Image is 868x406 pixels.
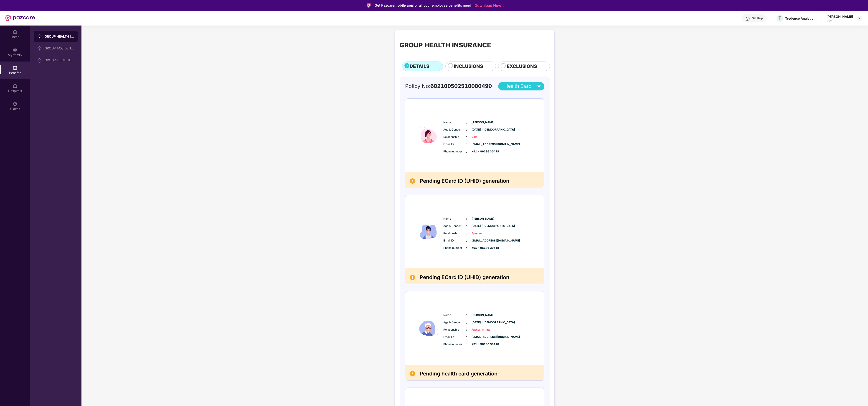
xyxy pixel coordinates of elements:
img: icon [415,103,442,167]
span: : [466,231,467,236]
div: Get Help [752,16,763,20]
span: Name [443,120,466,125]
span: Phone number [443,342,466,347]
span: [PERSON_NAME] [472,217,494,221]
img: svg+xml;base64,PHN2ZyBpZD0iQ2xhaW0iIHhtbG5zPSJodHRwOi8vd3d3LnczLm9yZy8yMDAwL3N2ZyIgd2lkdGg9IjIwIi... [13,102,17,106]
span: Age & Gender [443,320,466,325]
img: Logo [367,3,371,8]
span: [DATE] | [DEMOGRAPHIC_DATA] [472,320,494,325]
img: Pending [410,178,415,184]
span: DETAILS [410,63,429,70]
span: Relationship [443,328,466,332]
div: GROUP HEALTH INSURANCE [400,40,491,50]
span: Name [443,313,466,317]
img: Pending [410,275,415,280]
span: Email ID [443,142,466,146]
span: : [466,245,467,250]
span: Relationship [443,135,466,139]
span: Age & Gender [443,224,466,228]
span: Spouse [472,231,494,236]
span: Email ID [443,239,466,243]
span: : [466,327,467,332]
span: +91 - 96186 30418 [472,246,494,250]
span: [DATE] | [DEMOGRAPHIC_DATA] [472,128,494,132]
span: : [466,120,467,125]
img: svg+xml;base64,PHN2ZyB3aWR0aD0iMjAiIGhlaWdodD0iMjAiIHZpZXdCb3g9IjAgMCAyMCAyMCIgZmlsbD0ibm9uZSIgeG... [37,46,42,51]
img: svg+xml;base64,PHN2ZyBpZD0iRHJvcGRvd24tMzJ4MzIiIHhtbG5zPSJodHRwOi8vd3d3LnczLm9yZy8yMDAwL3N2ZyIgd2... [858,16,862,20]
span: Relationship [443,231,466,236]
img: icon [415,296,442,360]
span: [EMAIL_ADDRESS][DOMAIN_NAME] [472,239,494,243]
span: Age & Gender [443,128,466,132]
span: Self [472,135,494,139]
button: Health Card [498,82,544,90]
span: : [466,149,467,154]
span: 602100502510000499 [430,83,492,89]
h2: Pending ECard ID (UHID) generation [420,273,509,282]
img: svg+xml;base64,PHN2ZyB3aWR0aD0iMjAiIGhlaWdodD0iMjAiIHZpZXdCb3g9IjAgMCAyMCAyMCIgZmlsbD0ibm9uZSIgeG... [37,34,42,39]
span: : [466,342,467,347]
img: svg+xml;base64,PHN2ZyB4bWxucz0iaHR0cDovL3d3dy53My5vcmcvMjAwMC9zdmciIHZpZXdCb3g9IjAgMCAyNCAyNCIgd2... [535,82,543,90]
span: : [466,320,467,325]
img: svg+xml;base64,PHN2ZyBpZD0iSGVscC0zMngzMiIgeG1sbnM9Imh0dHA6Ly93d3cudzMub3JnLzIwMDAvc3ZnIiB3aWR0aD... [745,16,750,21]
span: [PERSON_NAME] [472,120,494,125]
img: New Pazcare Logo [5,15,35,21]
span: [PERSON_NAME] [472,313,494,317]
img: svg+xml;base64,PHN2ZyBpZD0iSG9tZSIgeG1sbnM9Imh0dHA6Ly93d3cudzMub3JnLzIwMDAvc3ZnIiB3aWR0aD0iMjAiIG... [13,30,17,34]
h2: Pending ECard ID (UHID) generation [420,177,509,185]
img: svg+xml;base64,PHN2ZyB3aWR0aD0iMjAiIGhlaWdodD0iMjAiIHZpZXdCb3g9IjAgMCAyMCAyMCIgZmlsbD0ibm9uZSIgeG... [13,48,17,52]
div: Tredence Analytics Solutions Private Limited [785,16,817,21]
span: Health Card [504,82,532,90]
strong: mobile app [394,3,413,8]
div: GROUP ACCIDENTAL INSURANCE [45,46,74,50]
img: icon [415,200,442,264]
div: GROUP TERM LIFE INSURANCE [45,58,74,62]
div: [PERSON_NAME] [827,14,853,19]
span: +91 - 96186 30418 [472,342,494,347]
h2: Pending health card generation [420,369,497,378]
span: : [466,313,467,318]
span: : [466,216,467,221]
div: User [827,19,853,22]
a: Download Now [475,3,503,8]
span: Father_in_law [472,328,494,332]
span: T [778,15,781,21]
div: Get Pazcare for all your employee benefits need [375,3,471,8]
span: +91 - 96186 30418 [472,149,494,154]
img: svg+xml;base64,PHN2ZyBpZD0iSG9zcGl0YWxzIiB4bWxucz0iaHR0cDovL3d3dy53My5vcmcvMjAwMC9zdmciIHdpZHRoPS... [13,84,17,88]
span: Email ID [443,335,466,339]
img: Stroke [503,3,504,8]
div: Policy No: [405,82,492,90]
span: Phone number [443,246,466,250]
span: : [466,142,467,147]
span: : [466,127,467,132]
span: EXCLUSIONS [507,63,537,70]
span: Phone number [443,149,466,154]
span: : [466,238,467,243]
span: [EMAIL_ADDRESS][DOMAIN_NAME] [472,142,494,146]
span: : [466,224,467,229]
img: svg+xml;base64,PHN2ZyBpZD0iQmVuZWZpdHMiIHhtbG5zPSJodHRwOi8vd3d3LnczLm9yZy8yMDAwL3N2ZyIgd2lkdGg9Ij... [13,66,17,70]
img: svg+xml;base64,PHN2ZyB3aWR0aD0iMjAiIGhlaWdodD0iMjAiIHZpZXdCb3g9IjAgMCAyMCAyMCIgZmlsbD0ibm9uZSIgeG... [37,58,42,63]
span: [EMAIL_ADDRESS][DOMAIN_NAME] [472,335,494,339]
div: GROUP HEALTH INSURANCE [45,34,74,39]
img: Pending [410,371,415,376]
span: [DATE] | [DEMOGRAPHIC_DATA] [472,224,494,228]
span: : [466,134,467,139]
span: : [466,334,467,339]
span: INCLUSIONS [454,63,483,70]
span: Name [443,217,466,221]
